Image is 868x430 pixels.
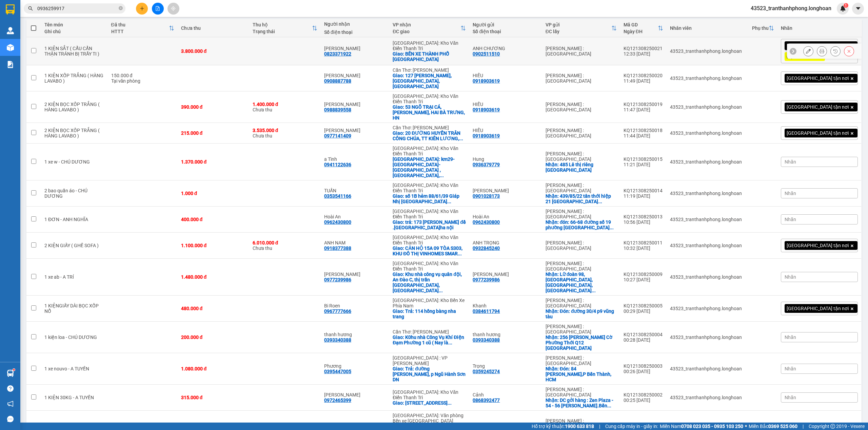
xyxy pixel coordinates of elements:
[393,40,466,51] div: [GEOGRAPHIC_DATA]: Kho Văn Điển Thanh Trì
[785,217,796,222] span: Nhãn
[546,272,617,293] div: Nhận: Lữ đoàn 98, đường N11, khu phố 3, phường Phú Tân, tp Thủ Dầu 1, Bình Dương
[624,46,663,51] div: KQ121308250021
[181,335,246,340] div: 200.000 đ
[324,107,351,112] div: 0988839558
[473,277,500,282] div: 0977239986
[324,29,386,35] div: Số điện thoại
[44,159,104,165] div: 1 xe w - CHÚ DƯƠNG
[473,51,500,57] div: 0902511510
[681,424,743,429] strong: 0708 023 035 - 0935 103 250
[393,355,466,366] div: [GEOGRAPHIC_DATA] : VP [PERSON_NAME]
[324,303,386,308] div: Bi Roen
[167,3,179,15] button: aim
[324,214,386,219] div: Hoài An
[787,75,849,81] span: [GEOGRAPHIC_DATA] tận nơi
[324,272,386,277] div: Phạm Đức Anh
[598,199,602,204] span: ...
[592,288,596,293] span: ...
[473,46,538,51] div: ANH CHƯƠNG
[546,261,617,272] div: [PERSON_NAME] : [GEOGRAPHIC_DATA]
[787,43,849,49] span: [GEOGRAPHIC_DATA] tận nơi
[7,401,14,407] span: notification
[542,19,620,37] th: Toggle SortBy
[7,416,14,422] span: message
[28,6,33,11] span: search
[393,298,466,308] div: [GEOGRAPHIC_DATA]: Kho Bến Xe Phía Nam
[181,274,246,280] div: 1.480.000 đ
[473,397,500,403] div: 0868392477
[624,162,663,167] div: 11:21 [DATE]
[253,128,317,133] div: 3.535.000 đ
[111,78,174,84] div: Tại văn phòng
[324,78,351,84] div: 0908887788
[546,240,617,251] div: [PERSON_NAME] : [GEOGRAPHIC_DATA]
[6,4,15,15] img: logo-vxr
[546,182,617,193] div: [PERSON_NAME] : [GEOGRAPHIC_DATA]
[393,67,466,73] div: Cần Thơ: [PERSON_NAME]
[473,107,500,112] div: 0918903619
[136,3,148,15] button: plus
[803,46,813,56] div: Sửa đơn hàng
[624,308,663,314] div: 00:29 [DATE]
[473,308,500,314] div: 0384611794
[44,128,104,138] div: 2 KIỆN BỌC XỐP TRẮNG ( HÀNG LAVABO )
[324,73,386,78] div: TÙNG LÂM
[44,46,104,57] div: 1 KIỆN SẮT ( CẨU CẨN THẬN TRÁNH BỊ TRẦY TI )
[532,423,594,430] span: Hỗ trợ kỹ thuật:
[37,5,117,12] input: Tìm tên, số ĐT hoặc mã đơn
[181,395,246,400] div: 315.000 đ
[393,272,466,293] div: Giao: Khu nhà công vụ quân đội, An Đào C, thị trấn Trâu Quỳ, Gia Lâm, Hà Nội
[324,245,351,251] div: 0918377388
[253,102,317,112] div: Chưa thu
[324,392,386,397] div: trần đức long
[768,424,797,429] strong: 0369 525 060
[624,397,663,403] div: 00:25 [DATE]
[624,303,663,308] div: KQ121308250005
[448,400,452,406] span: ...
[670,191,745,196] div: 43523_tranthanhphong.longhoan
[393,389,466,400] div: [GEOGRAPHIC_DATA]: Kho Văn Điển Thanh Trì
[670,217,745,222] div: 43523_tranthanhphong.longhoan
[181,217,246,222] div: 400.000 đ
[624,245,663,251] div: 10:32 [DATE]
[785,274,796,280] span: Nhãn
[393,193,466,204] div: Giao: số 1B hẻm 88/61/39 Giáp Nhị Phường Thịnh Liệt Quận Hoàng Mai Hà Nội
[660,423,743,430] span: Miền Nam
[181,191,246,196] div: 1.000 đ
[546,209,617,219] div: [PERSON_NAME] : [GEOGRAPHIC_DATA]
[670,366,745,371] div: 43523_tranthanhphong.longhoan
[749,19,777,37] th: Toggle SortBy
[393,182,466,193] div: [GEOGRAPHIC_DATA]: Kho Văn Điển Thanh Trì
[44,335,104,340] div: 1 kiện loa - CHÚ DƯƠNG
[670,130,745,136] div: 43523_tranthanhphong.longhoan
[393,73,466,89] div: Giao: 127 LÂM QUANG KY, RẠCH GIÁ, KIÊN GIANG
[119,5,123,12] span: close-circle
[171,6,176,11] span: aim
[459,136,463,141] span: ...
[44,102,104,112] div: 2 KIỆN BỌC XỐP TRẮNG ( HÀNG LAVABO )
[7,370,14,377] img: warehouse-icon
[393,219,466,230] div: Giao: trả: 173 Lâm du bồ đề .long Biên.ha nội
[458,251,462,256] span: ...
[181,159,246,165] div: 1.370.000 đ
[253,29,312,34] div: Trạng thái
[253,240,317,245] div: 6.010.000 đ
[140,6,144,11] span: plus
[473,219,500,225] div: 0962430800
[324,162,351,167] div: 0941122636
[745,4,837,13] span: 43523_tranthanhphong.longhoan
[546,22,611,27] div: VP gửi
[546,102,617,112] div: [PERSON_NAME] : [GEOGRAPHIC_DATA]
[324,102,386,107] div: HÀ THU
[393,29,460,34] div: ĐC giao
[393,400,466,406] div: Giao: 15A đường Nguyễn Văn Cừ, phường tiền ninh vệ , Tp Bắc Ninh, tỉnh Bắc Ninh
[624,337,663,343] div: 00:28 [DATE]
[546,397,617,408] div: Nhận: DC gởi hàng : Zen Plaza - 54 - 56 Nguyễn Trãi - P.Bến Thành - Q.1 - Tp.HCM
[44,73,104,84] div: 1 KIỆN XỐP TRẮNG ( HÀNG LAVABO )
[439,288,443,293] span: ...
[844,3,848,8] sup: 1
[473,22,538,27] div: Người gửi
[785,366,796,371] span: Nhãn
[473,78,500,84] div: 0918903619
[324,219,351,225] div: 0962430800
